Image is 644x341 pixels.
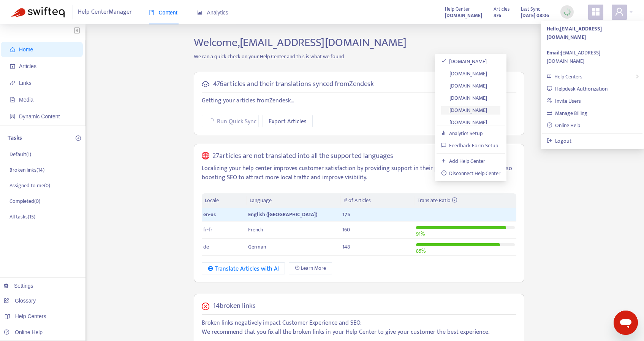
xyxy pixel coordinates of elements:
p: Default ( 1 ) [9,150,31,158]
p: We ran a quick check on your Help Center and this is what we found [188,53,530,61]
span: Learn More [301,264,326,272]
span: 148 [342,242,350,251]
a: Settings [4,283,33,289]
p: Getting your articles from Zendesk ... [202,96,516,105]
span: account-book [10,64,15,69]
div: Translate Ratio [418,196,513,205]
a: Learn More [289,262,332,274]
div: [EMAIL_ADDRESS][DOMAIN_NAME] [547,49,638,65]
span: home [10,47,15,52]
a: Online Help [547,121,580,130]
span: de [203,242,209,251]
a: Add Help Center [441,157,486,166]
strong: [DOMAIN_NAME] [445,11,482,20]
a: Glossary [4,298,36,304]
span: Help Centers [554,72,582,81]
p: Assigned to me ( 0 ) [9,182,50,190]
a: Online Help [4,329,43,335]
p: Completed ( 0 ) [9,197,40,205]
span: en-us [203,210,216,219]
span: German [248,242,266,251]
th: # of Articles [341,193,414,208]
a: Manage Billing [547,109,587,118]
span: book [149,10,154,15]
th: Locale [202,193,247,208]
strong: 476 [494,11,501,20]
span: Media [19,97,33,103]
p: Broken links ( 14 ) [9,166,44,174]
h5: 476 articles and their translations synced from Zendesk [213,80,374,89]
span: loading [207,118,215,125]
span: Links [19,80,32,86]
span: 175 [342,210,350,219]
span: Articles [494,5,510,13]
a: Disconnect Help Center [441,169,501,178]
button: Run Quick Sync [202,115,259,127]
span: Help Center [445,5,470,13]
span: French [248,225,263,234]
span: 85 % [416,247,426,255]
span: Home [19,46,33,53]
strong: [DATE] 08:06 [521,11,549,20]
p: Tasks [8,134,22,143]
img: Swifteq [11,7,65,18]
th: Language [247,193,341,208]
a: [DOMAIN_NAME] [441,106,487,115]
a: Invite Users [547,97,581,105]
span: link [10,80,15,86]
span: right [635,74,639,79]
span: file-image [10,97,15,102]
a: Feedback Form Setup [441,141,498,150]
span: English ([GEOGRAPHIC_DATA]) [248,210,317,219]
span: Run Quick Sync [217,117,256,126]
span: Welcome, [EMAIL_ADDRESS][DOMAIN_NAME] [194,33,407,52]
a: [DOMAIN_NAME] [441,81,487,90]
span: Analytics [197,10,228,16]
span: 91 % [416,229,425,238]
span: Dynamic Content [19,113,60,120]
p: Broken links negatively impact Customer Experience and SEO. We recommend that you fix all the bro... [202,319,516,337]
a: [DOMAIN_NAME] [441,69,487,78]
a: [DOMAIN_NAME] [441,118,487,127]
a: [DOMAIN_NAME] [441,94,487,102]
span: Help Centers [15,313,46,319]
span: user [615,7,624,16]
p: Localizing your help center improves customer satisfaction by providing support in their preferre... [202,164,516,182]
span: Content [149,10,177,16]
span: 160 [342,225,350,234]
span: cloud-sync [202,80,209,88]
strong: Email: [547,48,561,57]
h5: 14 broken links [213,302,256,311]
span: Last Sync [521,5,540,13]
span: plus-circle [76,135,81,141]
span: Help Center Manager [78,5,132,19]
span: Articles [19,63,36,69]
a: Analytics Setup [441,129,483,138]
h5: 27 articles are not translated into all the supported languages [212,152,393,161]
img: sync_loading.0b5143dde30e3a21642e.gif [562,7,572,17]
a: [DOMAIN_NAME] [445,11,482,20]
a: [DOMAIN_NAME] [441,57,487,66]
a: Logout [547,137,571,145]
span: appstore [591,7,600,16]
span: fr-fr [203,225,212,234]
p: All tasks ( 15 ) [9,213,35,221]
span: global [202,152,209,161]
span: Export Articles [269,117,307,126]
button: Export Articles [263,115,313,127]
span: close-circle [202,303,209,310]
strong: Hello, [EMAIL_ADDRESS][DOMAIN_NAME] [547,24,602,41]
button: Translate Articles with AI [202,262,285,274]
span: area-chart [197,10,203,15]
span: container [10,114,15,119]
a: Helpdesk Authorization [547,84,608,93]
iframe: Button to launch messaging window [614,311,638,335]
div: Translate Articles with AI [208,264,279,274]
